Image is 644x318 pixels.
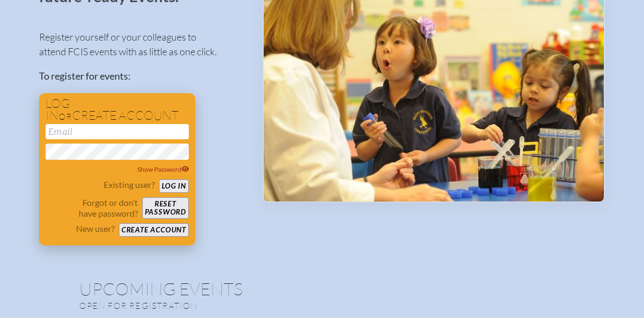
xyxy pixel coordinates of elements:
[159,179,189,193] button: Log in
[39,30,245,59] p: Register yourself or your colleagues to attend FCIS events with as little as one click.
[79,300,366,311] p: Open for registration
[46,98,189,122] h1: Log in create account
[59,111,72,122] span: or
[46,197,138,219] p: Forgot or don’t have password?
[142,197,189,219] button: Resetpassword
[46,124,189,139] input: Email
[137,165,189,173] span: Show Password
[76,223,114,234] p: New user?
[39,69,245,83] p: To register for events:
[79,280,565,297] h1: Upcoming Events
[104,179,155,190] p: Existing user?
[119,223,189,237] button: Create account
